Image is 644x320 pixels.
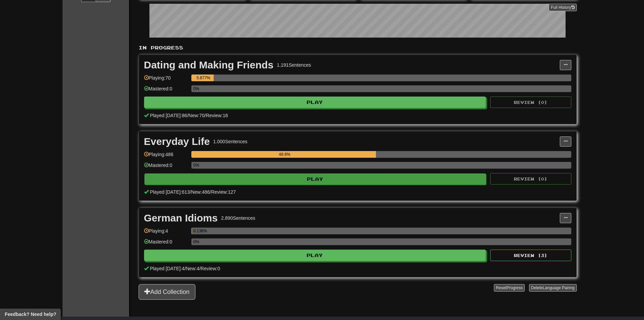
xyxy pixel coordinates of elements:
[200,266,220,271] span: Review: 0
[199,266,200,271] span: /
[494,284,525,292] button: ResetProgress
[150,113,187,118] span: Played [DATE]: 86
[210,189,211,195] span: /
[144,162,188,173] div: Mastered: 0
[144,213,218,223] div: German Idioms
[543,285,574,290] span: Language Pairing
[187,113,189,118] span: /
[277,62,311,68] div: 1.191 Sentences
[144,250,486,261] button: Play
[144,85,188,97] div: Mastered: 0
[490,173,571,185] button: Review (0)
[193,151,376,158] div: 48.6%
[211,189,236,195] span: Review: 127
[139,284,195,300] button: Add Collection
[190,189,191,195] span: /
[144,238,188,250] div: Mastered: 0
[144,74,188,86] div: Playing: 70
[150,266,184,271] span: Played [DATE]: 4
[549,4,576,11] a: Full History
[529,284,577,292] button: DeleteLanguage Pairing
[144,136,210,147] div: Everyday Life
[144,173,486,185] button: Play
[144,60,273,70] div: Dating and Making Friends
[506,285,523,290] span: Progress
[221,215,255,221] div: 2.890 Sentences
[490,97,571,108] button: Review (0)
[206,113,228,118] span: Review: 16
[490,250,571,261] button: Review (3)
[144,151,188,162] div: Playing: 486
[139,44,577,51] p: In Progress
[189,113,205,118] span: New: 70
[185,266,186,271] span: /
[205,113,206,118] span: /
[144,97,486,108] button: Play
[213,138,247,145] div: 1.000 Sentences
[144,228,188,239] div: Playing: 4
[5,311,56,318] span: Open feedback widget
[186,266,199,271] span: New: 4
[150,189,190,195] span: Played [DATE]: 613
[191,189,210,195] span: New: 486
[193,74,214,81] div: 5.877%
